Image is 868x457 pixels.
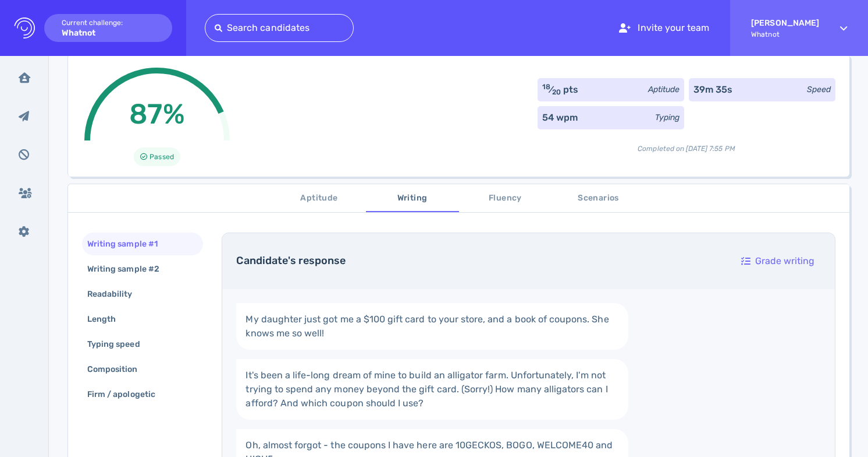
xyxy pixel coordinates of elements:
[85,386,169,403] div: Firm / apologetic
[542,83,550,91] sup: 18
[552,88,561,96] sub: 20
[85,261,173,277] div: Writing sample #2
[129,97,184,131] span: 87%
[538,134,835,154] div: Completed on [DATE] 7:55 PM
[236,255,721,268] h4: Candidate's response
[751,18,819,28] strong: [PERSON_NAME]
[85,286,147,303] div: Readability
[655,111,680,124] div: Typing
[466,191,545,206] span: Fluency
[373,191,452,206] span: Writing
[542,83,579,97] div: ⁄ pts
[236,303,628,350] a: My daughter just got me a $100 gift card to your store, and a book of coupons. She knows me so well!
[735,247,821,275] button: Grade writing
[648,83,680,96] div: Aptitude
[85,235,172,252] div: Writing sample #1
[807,83,831,96] div: Speed
[751,30,819,38] span: Whatnot
[542,111,578,125] div: 54 wpm
[735,248,820,275] div: Grade writing
[150,150,173,164] span: Passed
[693,83,732,97] div: 39m 35s
[85,311,130,328] div: Length
[559,191,638,206] span: Scenarios
[85,361,152,378] div: Composition
[236,359,628,420] a: It's been a life-long dream of mine to build an alligator farm. Unfortunately, I'm not trying to ...
[280,191,359,206] span: Aptitude
[85,336,154,353] div: Typing speed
